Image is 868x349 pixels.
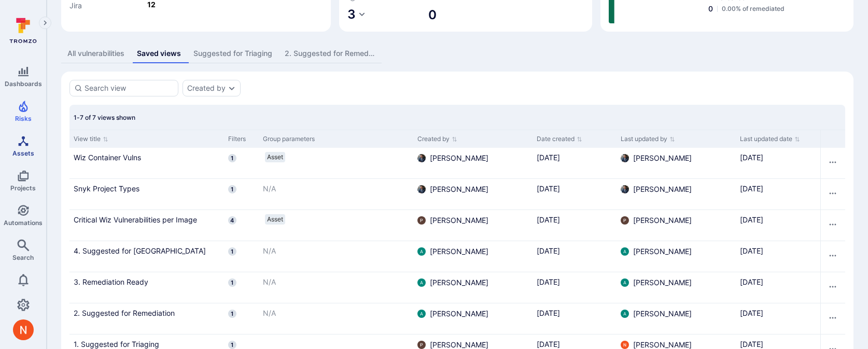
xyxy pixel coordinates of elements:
[417,247,426,256] img: ACg8ocLSa5mPYBaXNx3eFu_EmspyJX0laNWN7cXOFirfQ7srZveEpg=s96-c
[533,148,617,178] div: Cell for Date created
[537,340,560,348] span: [DATE]
[820,210,845,241] div: Cell for
[39,17,51,29] button: Expand navigation menu
[413,241,533,272] div: Cell for Created by
[263,134,409,144] div: Group parameters
[417,153,488,163] a: [PERSON_NAME]
[259,241,413,272] div: Cell for Group parameters
[533,303,617,334] div: Cell for Date created
[708,4,713,14] span: 0
[417,341,426,349] img: ACg8ocJQYrsZN2b_k7D6jZigyxaGOmQv0pEZbSpnwtTWIqvwEgm4Vg=s96-c
[41,19,49,27] i: Expand navigation menu
[224,272,259,303] div: Cell for Filters
[820,179,845,210] div: Cell for
[417,184,488,194] a: [PERSON_NAME]
[15,115,32,122] span: Risks
[417,216,426,225] div: Praveer Chaturvedi
[617,210,736,241] div: Cell for Last updated by
[621,153,692,163] a: [PERSON_NAME]
[74,245,220,256] a: 4. Suggested for [GEOGRAPHIC_DATA]
[74,276,220,287] a: 3. Remediation Ready
[417,246,488,257] a: [PERSON_NAME]
[430,215,488,226] span: [PERSON_NAME]
[621,310,629,318] img: ACg8ocLSa5mPYBaXNx3eFu_EmspyJX0laNWN7cXOFirfQ7srZveEpg=s96-c
[12,149,34,157] span: Assets
[417,310,426,318] img: ACg8ocLSa5mPYBaXNx3eFu_EmspyJX0laNWN7cXOFirfQ7srZveEpg=s96-c
[259,148,413,178] div: Cell for Group parameters
[824,216,841,233] button: Row actions menu
[537,135,582,143] button: Sort by Date created
[259,272,413,303] div: Cell for Group parameters
[621,278,629,287] div: Arjan Dehar
[740,246,763,255] span: [DATE]
[12,254,34,261] span: Search
[633,153,692,163] span: [PERSON_NAME]
[621,277,692,288] a: [PERSON_NAME]
[263,246,276,255] span: N/A
[824,278,841,295] button: Row actions menu
[69,148,224,178] div: Cell for View title
[621,184,692,194] a: [PERSON_NAME]
[67,48,124,59] div: All vulnerabilities
[417,135,457,143] button: Sort by Created by
[617,148,736,178] div: Cell for Last updated by
[259,210,413,241] div: Cell for Group parameters
[621,278,629,287] img: ACg8ocLSa5mPYBaXNx3eFu_EmspyJX0laNWN7cXOFirfQ7srZveEpg=s96-c
[137,48,181,59] div: Saved views
[74,183,220,194] a: Snyk Project Types
[85,83,174,93] input: Search view
[417,185,426,193] div: Travis Morrow
[824,247,841,264] button: Row actions menu
[617,303,736,334] div: Cell for Last updated by
[417,309,488,319] a: [PERSON_NAME]
[621,154,629,162] img: ACg8ocI8EvSJNqTo4O1yw4xMcNfSZUv66bMrYCGfelLlgEZfcvP1zDE1=s96-c
[820,303,845,334] div: Cell for
[722,5,785,12] span: 0.00% of remediated
[4,219,43,227] span: Automations
[740,135,800,143] button: Sort by Last updated date
[621,215,692,226] a: [PERSON_NAME]
[417,154,426,162] img: ACg8ocI8EvSJNqTo4O1yw4xMcNfSZUv66bMrYCGfelLlgEZfcvP1zDE1=s96-c
[824,154,841,171] button: Row actions menu
[13,319,34,340] img: ACg8ocIprwjrgDQnDsNSk9Ghn5p5-B8DpAKWoJ5Gi9syOE4K59tr4Q=s96-c
[430,153,488,163] span: [PERSON_NAME]
[621,216,629,225] div: Praveer Chaturvedi
[417,154,426,162] div: Travis Morrow
[428,7,503,23] span: 0
[417,278,426,287] img: ACg8ocLSa5mPYBaXNx3eFu_EmspyJX0laNWN7cXOFirfQ7srZveEpg=s96-c
[74,135,108,143] button: Sort by View title
[69,179,224,210] div: Cell for View title
[621,246,692,257] a: [PERSON_NAME]
[430,277,488,288] span: [PERSON_NAME]
[69,210,224,241] div: Cell for View title
[820,241,845,272] div: Cell for
[69,1,82,10] text: Jira
[633,215,692,226] span: [PERSON_NAME]
[413,272,533,303] div: Cell for Created by
[824,310,841,326] button: Row actions menu
[824,185,841,202] button: Row actions menu
[267,153,283,161] span: Asset
[263,184,276,193] span: N/A
[417,310,426,318] div: Arjan Dehar
[347,7,356,22] span: 3
[820,272,845,303] div: Cell for
[430,184,488,194] span: [PERSON_NAME]
[417,215,488,226] a: [PERSON_NAME]
[633,246,692,257] span: [PERSON_NAME]
[267,215,283,224] span: Asset
[537,277,560,286] span: [DATE]
[228,310,236,318] span: 1
[617,272,736,303] div: Cell for Last updated by
[537,246,560,255] span: [DATE]
[193,48,272,59] div: Suggested for Triaging
[347,6,366,23] button: 3
[69,303,224,334] div: Cell for View title
[74,214,220,225] a: Critical Wiz Vulnerabilities per Image
[736,148,820,178] div: Cell for Last updated date
[740,153,763,162] span: [DATE]
[413,179,533,210] div: Cell for Created by
[617,241,736,272] div: Cell for Last updated by
[736,179,820,210] div: Cell for Last updated date
[740,340,763,348] span: [DATE]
